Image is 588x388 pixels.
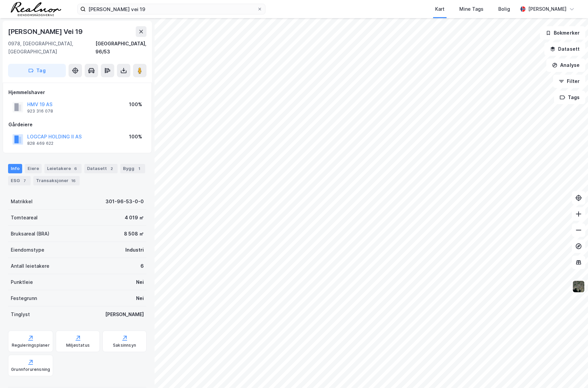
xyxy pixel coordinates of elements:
button: Tags [554,91,585,104]
div: Tinglyst [11,310,30,318]
div: Eiendomstype [11,246,44,254]
div: 828 469 622 [27,141,53,146]
div: Mine Tags [459,5,484,13]
button: Datasett [544,42,585,56]
div: Bruksareal (BRA) [11,230,49,238]
div: Saksinnsyn [113,343,136,348]
button: Filter [553,75,585,88]
div: 301-96-53-0-0 [106,198,144,206]
div: Transaksjoner [33,176,80,185]
div: Festegrunn [11,294,37,302]
div: 7 [21,177,28,184]
div: 1 [136,165,142,172]
div: 0978, [GEOGRAPHIC_DATA], [GEOGRAPHIC_DATA] [8,40,95,56]
div: [GEOGRAPHIC_DATA], 96/53 [95,40,146,56]
div: [PERSON_NAME] [528,5,566,13]
div: 2 [108,165,115,172]
div: Miljøstatus [66,343,90,348]
div: ESG [8,176,31,185]
button: Tag [8,64,66,77]
div: 16 [70,177,77,184]
div: Eiere [25,164,42,173]
div: Datasett [84,164,118,173]
button: Bokmerker [540,26,585,40]
div: Kontrollprogram for chat [554,356,588,388]
div: Antall leietakere [11,262,49,270]
div: 923 316 078 [27,109,53,114]
div: 6 [72,165,79,172]
div: Nei [136,294,144,302]
div: Tomteareal [11,214,38,222]
div: Grunnforurensning [11,367,50,372]
button: Analyse [546,58,585,72]
div: Bolig [498,5,510,13]
div: Industri [125,246,144,254]
div: [PERSON_NAME] [105,310,144,318]
input: Søk på adresse, matrikkel, gårdeiere, leietakere eller personer [86,4,257,14]
div: Kart [435,5,445,13]
div: Reguleringsplaner [12,343,50,348]
div: 100% [129,100,142,109]
img: realnor-logo.934646d98de889bb5806.png [11,2,61,16]
div: 4 019 ㎡ [125,214,144,222]
div: [PERSON_NAME] Vei 19 [8,26,84,37]
div: Bygg [120,164,145,173]
div: Info [8,164,22,173]
img: 9k= [572,280,585,293]
div: Leietakere [44,164,82,173]
div: Punktleie [11,278,33,286]
div: Hjemmelshaver [8,88,146,96]
div: Gårdeiere [8,121,146,129]
div: Nei [136,278,144,286]
div: 6 [140,262,144,270]
div: 8 508 ㎡ [124,230,144,238]
iframe: Chat Widget [554,356,588,388]
div: Matrikkel [11,198,33,206]
div: 100% [129,133,142,141]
